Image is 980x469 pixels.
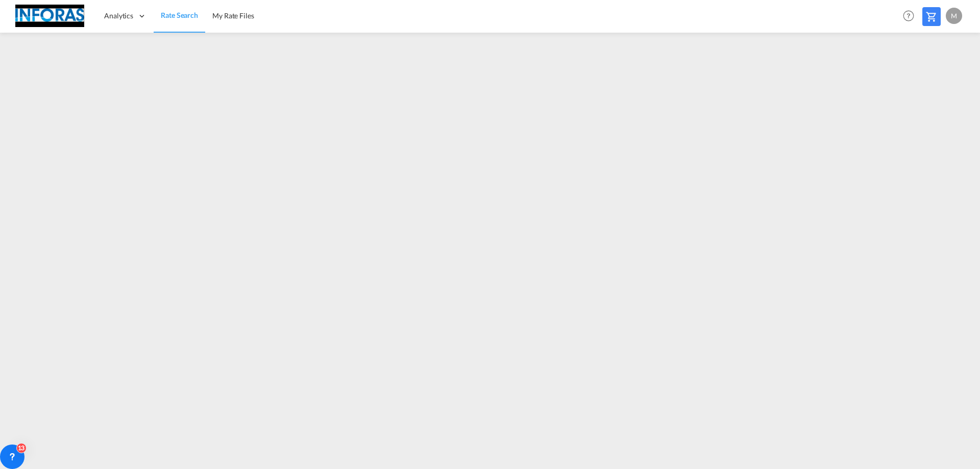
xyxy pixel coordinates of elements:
[161,11,198,19] span: Rate Search
[946,8,962,24] div: M
[900,7,922,26] div: Help
[212,11,254,20] span: My Rate Files
[104,11,133,21] span: Analytics
[900,7,917,24] span: Help
[15,5,84,28] img: eff75c7098ee11eeb65dd1c63e392380.jpg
